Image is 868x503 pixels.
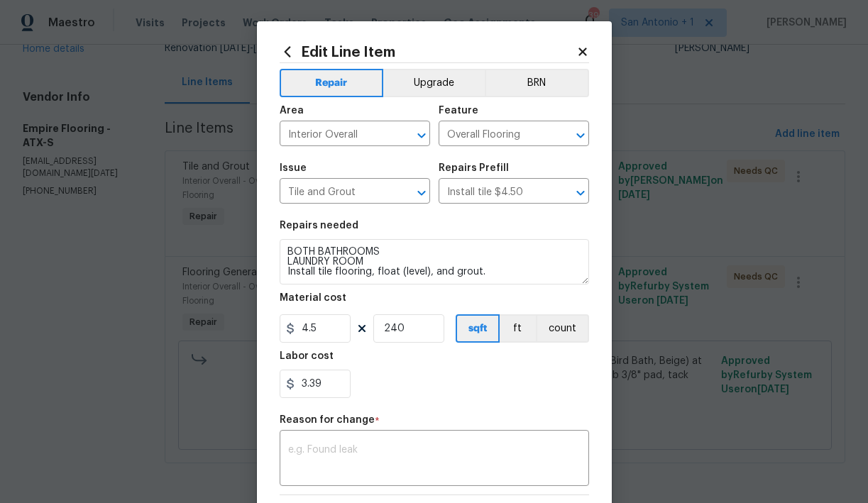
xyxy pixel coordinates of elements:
h5: Labor cost [280,351,334,361]
h2: Edit Line Item [280,44,576,60]
button: Upgrade [383,69,485,97]
button: Repair [280,69,384,97]
h5: Repairs needed [280,221,358,231]
h5: Issue [280,163,307,173]
button: BRN [485,69,589,97]
h5: Repairs Prefill [439,163,509,173]
button: Open [412,126,432,145]
button: sqft [456,314,500,343]
h5: Material cost [280,293,346,303]
button: ft [500,314,536,343]
h5: Area [280,106,304,116]
button: Open [412,183,432,203]
h5: Reason for change [280,415,375,425]
button: count [536,314,589,343]
button: Open [571,126,590,145]
button: Open [571,183,590,203]
h5: Feature [439,106,478,116]
textarea: BOTH BATHROOMS LAUNDRY ROOM Install tile flooring, float (level), and grout. [280,239,589,284]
